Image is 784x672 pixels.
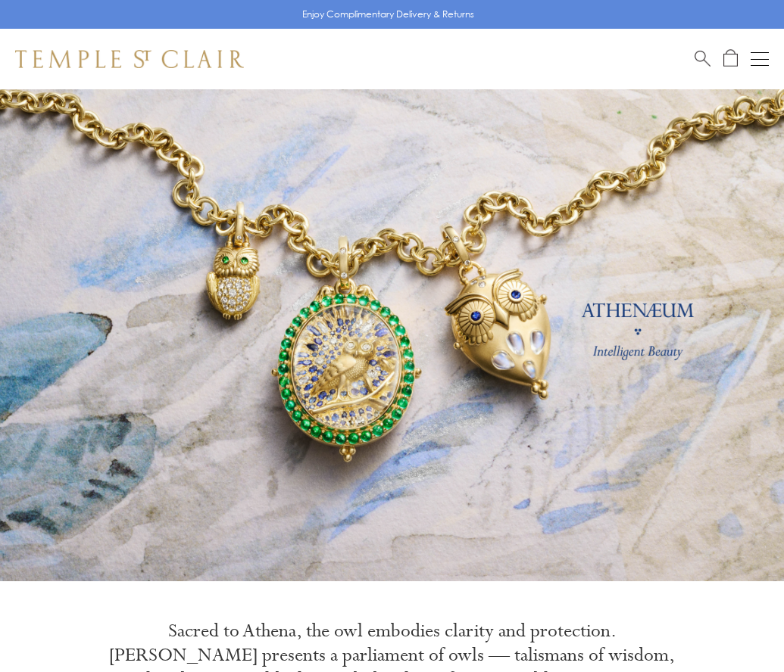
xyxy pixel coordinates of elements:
p: Enjoy Complimentary Delivery & Returns [302,7,474,22]
button: Open navigation [751,50,769,68]
a: Open Shopping Bag [723,49,738,68]
img: Temple St. Clair [15,50,244,68]
a: Search [695,49,711,68]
